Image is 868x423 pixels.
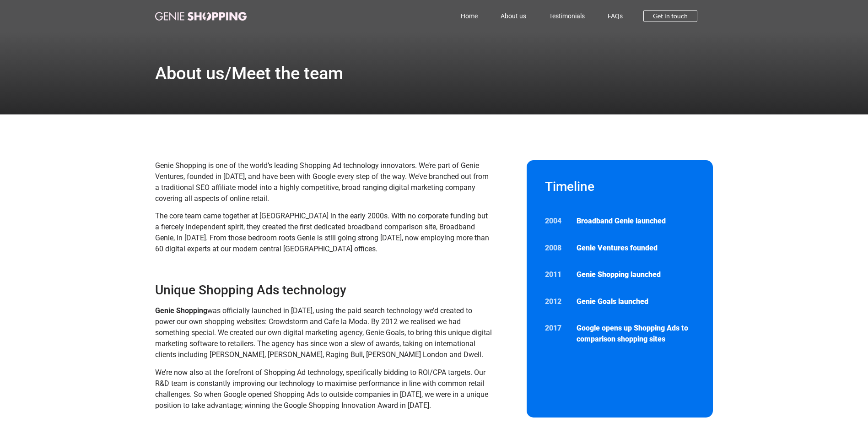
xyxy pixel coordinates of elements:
p: Genie Shopping launched [577,269,695,280]
a: FAQs [596,5,634,27]
p: Genie Ventures founded [577,243,695,254]
p: Broadband Genie launched [577,216,695,227]
p: 2008 [545,243,568,254]
a: Get in touch [643,10,697,22]
h1: About us/Meet the team [155,65,343,82]
h3: Unique Shopping Ads technology [155,282,493,298]
a: Testimonials [538,5,596,27]
span: was officially launched in [DATE], using the paid search technology we’d created to power our own... [155,306,492,359]
span: Genie Shopping is one of the world’s leading Shopping Ad technology innovators. We’re part of Gen... [155,161,489,203]
p: 2011 [545,269,568,280]
span: The core team came together at [GEOGRAPHIC_DATA] in the early 2000s. With no corporate funding bu... [155,211,489,253]
a: Home [449,5,489,27]
p: 2004 [545,216,568,227]
p: Genie Goals launched [577,296,695,307]
a: About us [489,5,538,27]
img: genie-shopping-logo [155,12,247,21]
p: 2017 [545,323,568,334]
strong: Genie Shopping [155,306,207,315]
h2: Timeline [545,179,695,195]
p: Google opens up Shopping Ads to comparison shopping sites [577,323,695,345]
nav: Menu [287,5,635,27]
span: We’re now also at the forefront of Shopping Ad technology, specifically bidding to ROI/CPA target... [155,368,488,410]
span: Get in touch [653,13,688,19]
p: 2012 [545,296,568,307]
